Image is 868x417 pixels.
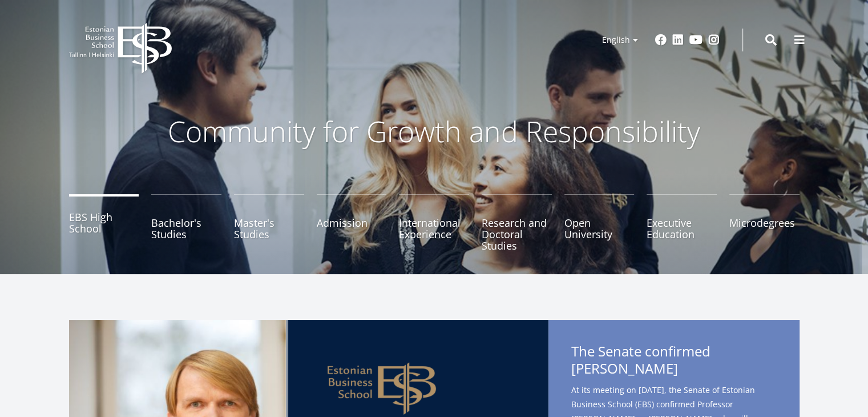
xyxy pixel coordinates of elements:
a: Microdegrees [729,194,800,251]
a: Master's Studies [234,194,304,251]
a: Open University [564,194,635,251]
a: Research and Doctoral Studies [482,194,552,251]
a: Linkedin [672,34,684,46]
a: Instagram [708,34,720,46]
a: Bachelor's Studies [151,194,221,251]
p: Community for Growth and Responsibility [132,114,737,149]
a: Facebook [655,34,667,46]
span: The Senate confirmed [PERSON_NAME] [571,343,777,398]
a: Executive Education [647,194,717,251]
a: Admission [317,194,387,251]
a: International Experience [399,194,469,251]
a: Youtube [689,34,703,46]
a: EBS High School [69,194,139,251]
